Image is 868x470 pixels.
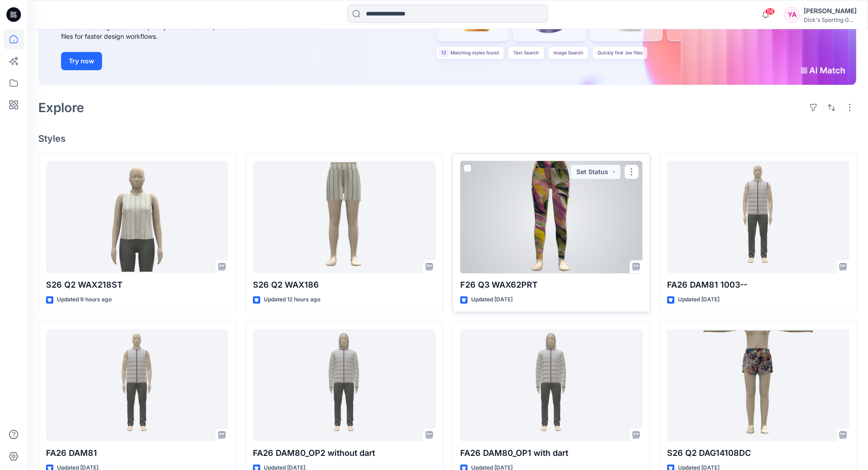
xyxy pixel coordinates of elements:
p: FA26 DAM80_OP2 without dart [253,447,435,460]
p: Updated [DATE] [471,295,513,305]
p: S26 Q2 WAX186 [253,279,435,291]
a: S26 Q2 WAX186 [253,161,435,274]
div: YA [784,6,800,23]
a: S26 Q2 WAX218ST [46,161,228,274]
h4: Styles [38,133,857,144]
a: FA26 DAM81 1003-- [667,161,849,274]
a: F26 Q3 WAX62PRT [460,161,642,274]
p: F26 Q3 WAX62PRT [460,279,642,291]
div: [PERSON_NAME] [804,5,857,16]
a: FA26 DAM80_OP2 without dart [253,329,435,442]
p: FA26 DAM80_OP1 with dart [460,447,642,460]
p: Updated [DATE] [678,295,719,305]
p: S26 Q2 DAG14108DC [667,447,849,460]
div: Use text or image search to quickly locate relevant, editable .bw files for faster design workflows. [61,22,266,41]
button: Try now [61,52,102,70]
p: S26 Q2 WAX218ST [46,279,228,291]
span: 56 [765,8,775,15]
p: FA26 DAM81 [46,447,228,460]
p: FA26 DAM81 1003-- [667,279,849,291]
a: S26 Q2 DAG14108DC [667,329,849,442]
p: Updated 12 hours ago [264,295,320,305]
a: FA26 DAM80_OP1 with dart [460,329,642,442]
a: FA26 DAM81 [46,329,228,442]
div: Dick's Sporting G... [804,16,857,23]
p: Updated 9 hours ago [57,295,112,305]
h2: Explore [38,100,84,115]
